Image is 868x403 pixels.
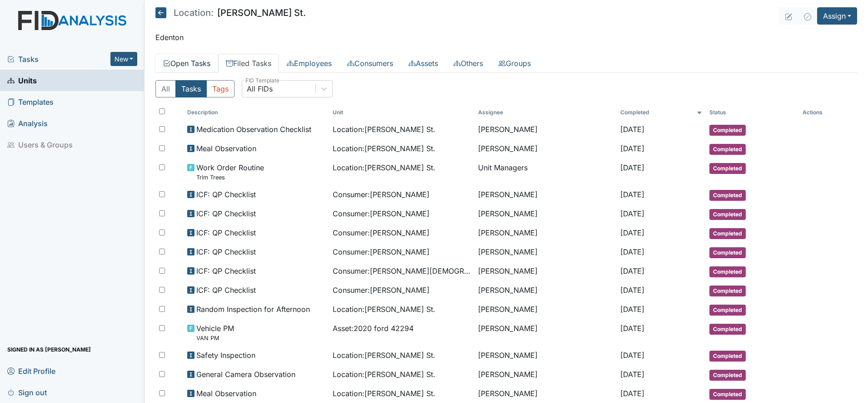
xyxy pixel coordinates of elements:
[817,7,857,25] button: Assign
[709,266,746,277] span: Completed
[333,143,435,154] span: Location : [PERSON_NAME] St.
[333,304,435,315] span: Location : [PERSON_NAME] St.
[709,286,746,296] span: Completed
[196,285,256,296] span: ICF: QP Checklist
[620,324,644,333] span: [DATE]
[175,80,207,97] button: Tasks
[196,189,256,200] span: ICF: QP Checklist
[620,228,644,237] span: [DATE]
[474,243,617,262] td: [PERSON_NAME]
[196,265,256,276] span: ICF: QP Checklist
[474,204,617,224] td: [PERSON_NAME]
[333,369,435,380] span: Location : [PERSON_NAME] St.
[155,32,857,43] p: Edenton
[196,124,311,135] span: Medication Observation Checklist
[709,351,746,362] span: Completed
[709,228,746,239] span: Completed
[333,124,435,135] span: Location : [PERSON_NAME] St.
[7,364,55,378] span: Edit Profile
[620,190,644,199] span: [DATE]
[709,125,746,136] span: Completed
[474,139,617,158] td: [PERSON_NAME]
[401,54,446,73] a: Assets
[706,105,799,120] th: Toggle SortBy
[333,189,429,200] span: Consumer : [PERSON_NAME]
[333,208,429,219] span: Consumer : [PERSON_NAME]
[184,105,329,120] th: Toggle SortBy
[247,83,273,94] div: All FIDs
[333,162,435,173] span: Location : [PERSON_NAME] St.
[333,227,429,238] span: Consumer : [PERSON_NAME]
[709,389,746,400] span: Completed
[339,54,401,73] a: Consumers
[218,54,279,73] a: Filed Tasks
[620,247,644,256] span: [DATE]
[474,281,617,300] td: [PERSON_NAME]
[709,305,746,316] span: Completed
[620,163,644,172] span: [DATE]
[279,54,339,73] a: Employees
[196,350,255,361] span: Safety Inspection
[196,162,264,182] span: Work Order Routine Trim Trees
[620,351,644,360] span: [DATE]
[474,300,617,319] td: [PERSON_NAME]
[7,73,37,87] span: Units
[799,105,844,120] th: Actions
[620,209,644,218] span: [DATE]
[196,334,234,342] small: VAN PM
[7,54,110,65] a: Tasks
[709,144,746,155] span: Completed
[474,346,617,365] td: [PERSON_NAME]
[620,305,644,314] span: [DATE]
[617,105,706,120] th: Toggle SortBy
[7,95,54,109] span: Templates
[7,342,91,357] span: Signed in as [PERSON_NAME]
[620,370,644,379] span: [DATE]
[709,209,746,220] span: Completed
[196,208,256,219] span: ICF: QP Checklist
[155,54,218,73] a: Open Tasks
[620,389,644,398] span: [DATE]
[620,266,644,275] span: [DATE]
[196,323,234,342] span: Vehicle PM VAN PM
[709,163,746,174] span: Completed
[333,285,429,296] span: Consumer : [PERSON_NAME]
[620,286,644,295] span: [DATE]
[474,105,617,120] th: Assignee
[333,265,471,276] span: Consumer : [PERSON_NAME][DEMOGRAPHIC_DATA]
[196,227,256,238] span: ICF: QP Checklist
[155,80,176,97] button: All
[709,324,746,335] span: Completed
[333,388,435,399] span: Location : [PERSON_NAME] St.
[446,54,491,73] a: Others
[159,108,165,114] input: Toggle All Rows Selected
[196,143,256,154] span: Meal Observation
[174,8,214,17] span: Location:
[709,247,746,258] span: Completed
[474,224,617,243] td: [PERSON_NAME]
[474,158,617,185] td: Unit Managers
[110,52,138,66] button: New
[491,54,539,73] a: Groups
[474,120,617,139] td: [PERSON_NAME]
[620,144,644,153] span: [DATE]
[333,350,435,361] span: Location : [PERSON_NAME] St.
[196,246,256,257] span: ICF: QP Checklist
[196,173,264,182] small: Trim Trees
[474,365,617,384] td: [PERSON_NAME]
[333,246,429,257] span: Consumer : [PERSON_NAME]
[7,116,48,130] span: Analysis
[474,262,617,281] td: [PERSON_NAME]
[196,369,295,380] span: General Camera Observation
[474,185,617,204] td: [PERSON_NAME]
[709,370,746,381] span: Completed
[196,304,310,315] span: Random Inspection for Afternoon
[329,105,474,120] th: Toggle SortBy
[333,323,414,334] span: Asset : 2020 ford 42294
[155,80,234,97] div: Type filter
[709,190,746,201] span: Completed
[474,319,617,346] td: [PERSON_NAME]
[620,125,644,134] span: [DATE]
[196,388,256,399] span: Meal Observation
